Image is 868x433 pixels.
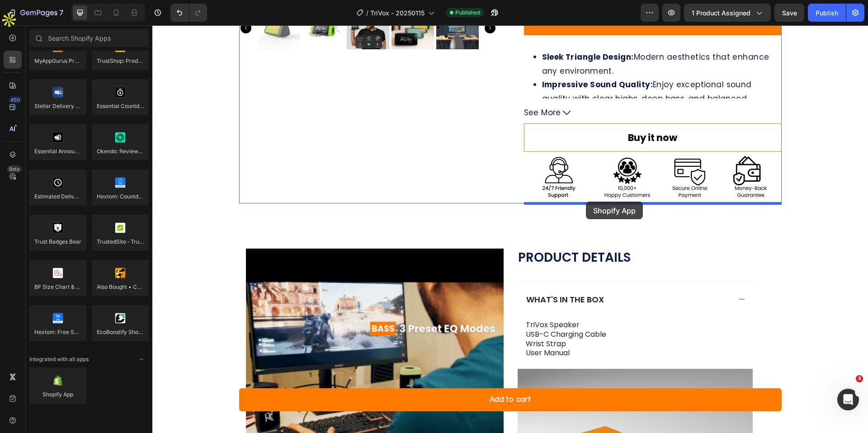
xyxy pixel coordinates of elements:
[856,375,863,382] span: 3
[29,29,149,47] input: Search Shopify Apps
[152,25,868,433] iframe: Design area
[134,352,149,367] span: Toggle open
[9,96,22,104] div: 450
[29,355,89,363] span: Integrated with all apps
[837,389,859,410] iframe: Intercom live chat
[7,165,22,173] div: Beta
